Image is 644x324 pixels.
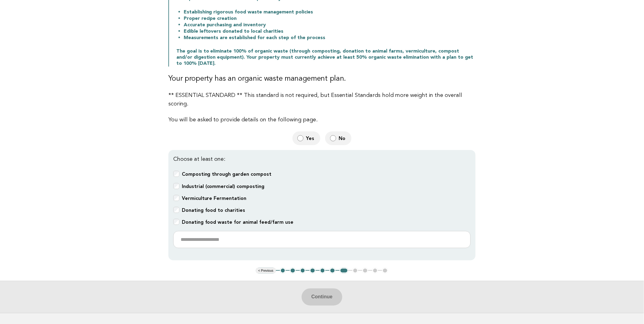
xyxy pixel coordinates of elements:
[184,9,476,15] li: Establishing rigorous food waste management policies
[173,155,471,164] p: Choose at least one:
[330,135,336,142] input: No
[182,183,265,189] b: Industrial (commercial) composting
[256,268,276,274] button: < Previous
[340,268,348,274] button: 7
[297,135,304,142] input: Yes
[168,116,476,124] p: You will be asked to provide details on the following page.
[184,28,476,35] li: Edible leftovers donated to local charities
[300,268,306,274] button: 3
[184,15,476,22] li: Proper recipe creation
[306,135,315,142] span: Yes
[280,268,286,274] button: 1
[168,91,476,108] p: ** ESSENTIAL STANDARD ** This standard is not required, but Essential Standards hold more weight ...
[320,268,326,274] button: 5
[310,268,316,274] button: 4
[168,74,476,84] h3: Your property has an organic waste management plan.
[339,135,347,142] span: No
[290,268,296,274] button: 2
[182,207,245,213] b: Donating food to charities
[184,22,476,28] li: Accurate purchasing and inventory
[329,268,336,274] button: 6
[182,171,272,177] b: Composting through garden compost
[182,219,294,225] b: Donating food waste for animal feed/farm use
[182,195,247,201] b: Vermiculture Fermentation
[176,48,476,67] p: The goal is to eliminate 100% of organic waste (through composting, donation to animal farms, ver...
[184,35,476,41] li: Measurements are established for each step of the process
